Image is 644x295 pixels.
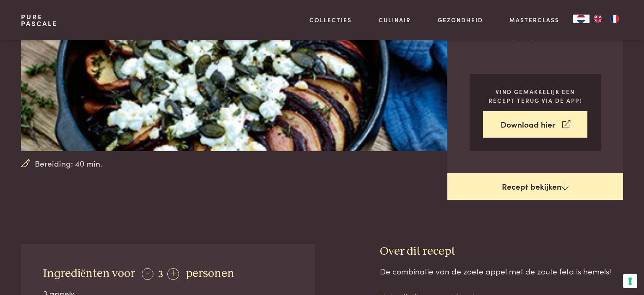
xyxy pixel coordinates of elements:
[483,87,587,104] p: Vind gemakkelijk een recept terug via de app!
[573,15,623,23] aside: Language selected: Nederlands
[158,266,163,280] span: 3
[623,274,637,288] button: Uw voorkeuren voor toestemming voor trackingtechnologieën
[142,268,153,280] div: -
[43,268,135,279] span: Ingrediënten voor
[35,157,102,170] span: Bereiding: 40 min.
[380,244,623,259] h3: Over dit recept
[21,13,57,27] a: PurePascale
[589,15,606,23] a: EN
[379,16,411,24] a: Culinair
[167,268,179,280] div: +
[589,15,623,23] ul: Language list
[573,15,589,23] a: NL
[573,15,589,23] div: Language
[483,111,587,138] a: Download hier
[509,16,559,24] a: Masterclass
[186,268,234,279] span: personen
[606,15,623,23] a: FR
[309,16,352,24] a: Collecties
[447,173,623,200] a: Recept bekijken
[438,16,483,24] a: Gezondheid
[380,265,623,277] div: De combinatie van de zoete appel met de zoute feta is hemels!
